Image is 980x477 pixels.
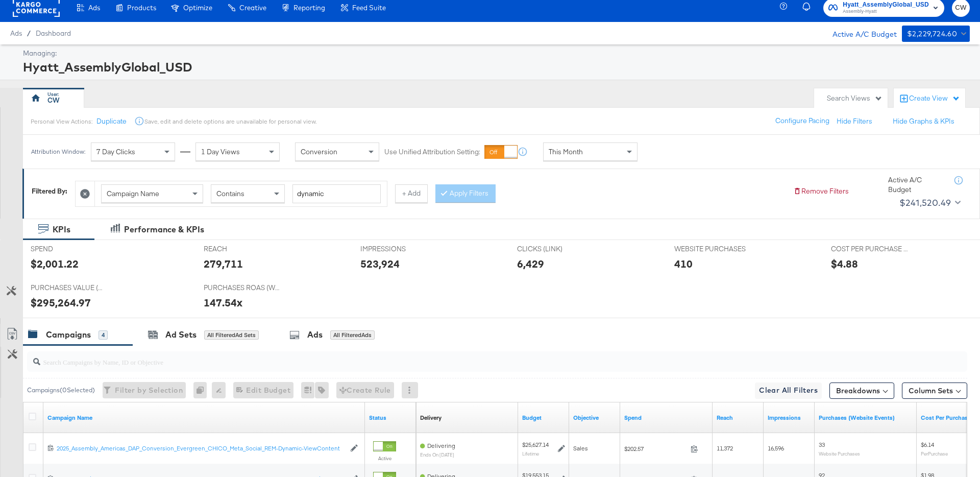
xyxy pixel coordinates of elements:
button: + Add [395,184,428,203]
div: Search Views [827,93,883,103]
div: CW [47,96,60,105]
div: Active A/C Budget [822,26,897,41]
label: Active [373,455,396,462]
div: 410 [674,256,693,271]
div: Campaigns ( 0 Selected) [27,386,95,395]
span: 1 Day Views [201,147,240,156]
div: Delivery [420,414,442,422]
a: The number of people your ad was served to. [717,414,759,422]
span: IMPRESSIONS [360,244,437,254]
div: $2,001.22 [31,256,79,271]
div: Active A/C Budget [888,175,944,194]
div: KPIs [53,224,70,235]
div: Campaigns [46,329,91,341]
div: 147.54x [204,295,242,310]
a: The number of times a purchase was made tracked by your Custom Audience pixel on your website aft... [819,414,913,422]
button: Column Sets [902,383,967,399]
span: This Month [549,147,583,156]
span: PURCHASES ROAS (WEBSITE EVENTS) [204,283,280,293]
span: REACH [204,244,280,254]
span: COST PER PURCHASE (WEBSITE EVENTS) [831,244,908,254]
div: $295,264.97 [31,295,91,310]
span: $202.57 [624,445,687,452]
input: Search Campaigns by Name, ID or Objective [40,348,881,368]
a: Your campaign name. [47,414,361,422]
span: SPEND [31,244,107,254]
button: Clear All Filters [755,383,822,399]
span: Delivering [427,442,455,449]
div: $241,520.49 [899,195,951,210]
span: WEBSITE PURCHASES [674,244,751,254]
div: Save, edit and delete options are unavailable for personal view. [144,117,316,126]
span: Campaign Name [107,189,159,198]
div: 523,924 [360,256,400,271]
a: The maximum amount you're willing to spend on your ads, on average each day or over the lifetime ... [522,414,565,422]
span: Ads [10,29,22,37]
sub: Website Purchases [819,450,860,457]
div: Attribution Window: [31,148,86,155]
sub: ends on [DATE] [420,452,455,458]
span: Clear All Filters [759,384,818,397]
div: $2,229,724.60 [907,28,957,40]
span: Conversion [301,147,337,156]
button: $2,229,724.60 [902,26,970,42]
div: Managing: [23,49,967,58]
div: All Filtered Ads [330,330,375,340]
a: The total amount spent to date. [624,414,708,422]
div: All Filtered Ad Sets [204,330,259,340]
span: CLICKS (LINK) [517,244,594,254]
sub: Per Purchase [921,450,948,457]
div: $4.88 [831,256,858,271]
div: Create View [909,93,960,104]
div: 0 [193,382,212,398]
span: Products [127,4,156,12]
div: 4 [99,330,108,340]
span: Assembly-Hyatt [843,8,929,16]
span: Ads [88,4,100,12]
sub: Lifetime [522,450,539,457]
a: Reflects the ability of your Ad Campaign to achieve delivery based on ad states, schedule and bud... [420,414,442,422]
span: Sales [573,444,588,452]
button: Configure Pacing [768,112,837,130]
span: CW [956,2,966,14]
div: Filtered By: [32,186,67,196]
div: 279,711 [204,256,243,271]
button: Duplicate [96,116,127,126]
div: Ads [307,329,323,341]
a: 2025_Assembly_Americas_DAP_Conversion_Evergreen_CHICO_Meta_Social_REM-Dynamic-ViewContent [57,444,345,453]
span: 11,372 [717,444,733,452]
div: Ad Sets [165,329,197,341]
input: Enter a search term [292,184,381,203]
label: Use Unified Attribution Setting: [384,147,480,157]
button: Remove Filters [793,186,849,196]
span: 16,596 [768,444,784,452]
div: Performance & KPIs [124,224,204,235]
button: Breakdowns [829,383,894,399]
a: Shows the current state of your Ad Campaign. [369,414,412,422]
span: 7 Day Clicks [96,147,135,156]
span: 33 [819,441,825,448]
div: Personal View Actions: [31,117,92,126]
span: / [22,29,36,37]
span: $6.14 [921,441,934,448]
div: 2025_Assembly_Americas_DAP_Conversion_Evergreen_CHICO_Meta_Social_REM-Dynamic-ViewContent [57,444,345,452]
a: The number of times your ad was served. On mobile apps an ad is counted as served the first time ... [768,414,811,422]
span: Optimize [183,4,212,12]
span: Reporting [293,4,325,12]
div: Hyatt_AssemblyGlobal_USD [23,58,967,76]
span: PURCHASES VALUE (WEBSITE EVENTS) [31,283,107,293]
div: 6,429 [517,256,544,271]
span: Creative [239,4,266,12]
div: $25,627.14 [522,441,549,449]
button: Hide Graphs & KPIs [893,116,954,126]
span: Contains [216,189,244,198]
a: Your campaign's objective. [573,414,616,422]
button: $241,520.49 [895,195,963,211]
button: Hide Filters [837,116,872,126]
a: Dashboard [36,29,71,37]
span: Feed Suite [352,4,386,12]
